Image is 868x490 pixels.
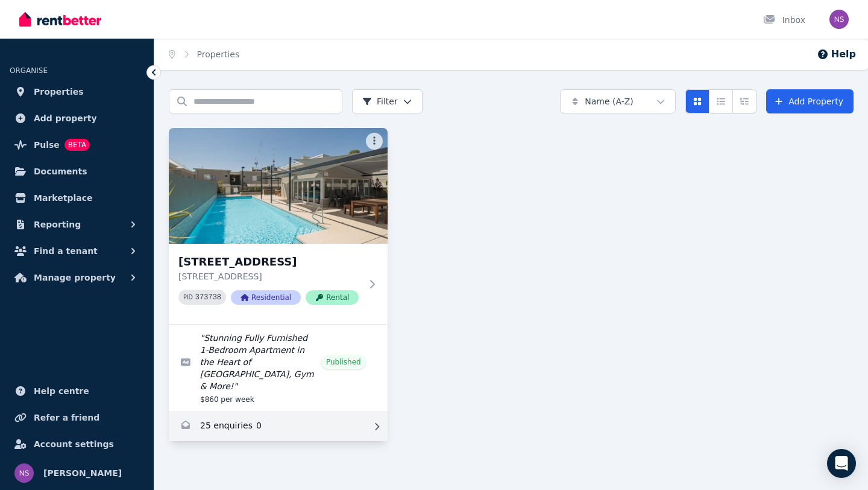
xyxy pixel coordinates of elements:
[362,95,398,107] span: Filter
[10,432,144,456] a: Account settings
[34,111,97,126] span: Add property
[34,217,81,232] span: Reporting
[34,244,98,258] span: Find a tenant
[169,412,388,441] a: Enquiries for 34/76 Newcastle St, Perth
[34,270,116,285] span: Manage property
[10,186,144,210] a: Marketplace
[178,270,361,282] p: [STREET_ADDRESS]
[10,379,144,403] a: Help centre
[763,14,805,26] div: Inbox
[10,159,144,183] a: Documents
[178,253,361,270] h3: [STREET_ADDRESS]
[817,47,856,62] button: Help
[352,89,423,113] button: Filter
[34,410,99,425] span: Refer a friend
[34,164,87,179] span: Documents
[43,466,122,480] span: [PERSON_NAME]
[10,266,144,290] button: Manage property
[34,384,89,398] span: Help centre
[685,89,756,113] div: View options
[10,406,144,430] a: Refer a friend
[306,290,359,305] span: Rental
[366,133,383,150] button: More options
[10,133,144,157] a: PulseBETA
[34,138,60,152] span: Pulse
[183,294,193,301] small: PID
[10,66,48,75] span: ORGANISE
[10,212,144,237] button: Reporting
[19,10,101,28] img: RentBetter
[34,437,114,451] span: Account settings
[169,128,388,324] a: 34/76 Newcastle St, Perth[STREET_ADDRESS][STREET_ADDRESS]PID 373738ResidentialRental
[732,89,756,113] button: Expanded list view
[585,95,634,107] span: Name (A-Z)
[560,89,676,113] button: Name (A-Z)
[827,449,856,478] div: Open Intercom Messenger
[14,463,34,483] img: Neil Shams
[197,49,240,59] a: Properties
[169,128,388,244] img: 34/76 Newcastle St, Perth
[10,239,144,263] button: Find a tenant
[169,325,388,412] a: Edit listing: Stunning Fully Furnished 1-Bedroom Apartment in the Heart of Northbridge - Pool, Gy...
[195,293,221,302] code: 373738
[709,89,733,113] button: Compact list view
[34,191,92,205] span: Marketplace
[685,89,709,113] button: Card view
[64,139,90,151] span: BETA
[10,106,144,130] a: Add property
[10,80,144,104] a: Properties
[766,89,854,113] a: Add Property
[231,290,301,305] span: Residential
[829,10,849,29] img: Neil Shams
[34,84,84,99] span: Properties
[154,39,254,70] nav: Breadcrumb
